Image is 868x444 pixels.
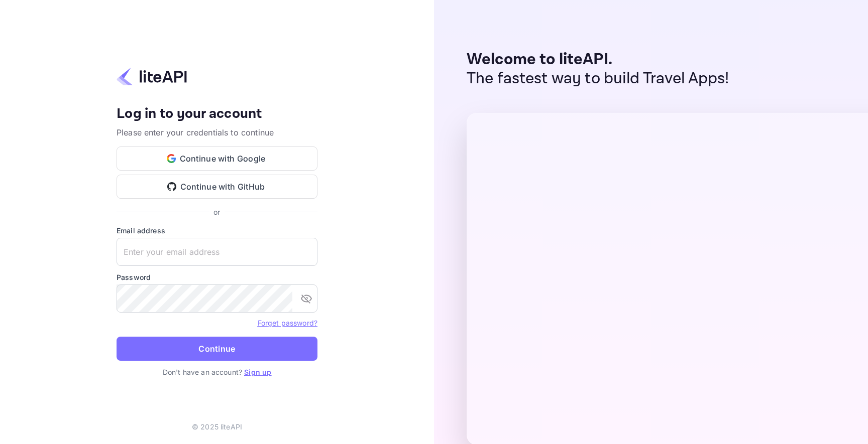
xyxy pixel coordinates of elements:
p: © 2025 liteAPI [192,421,242,432]
a: Sign up [244,368,271,376]
a: Forget password? [258,318,317,328]
button: Continue with GitHub [117,175,317,199]
button: toggle password visibility [296,288,316,309]
label: Password [117,272,317,282]
p: Don't have an account? [117,367,317,377]
label: Email address [117,225,317,236]
p: Please enter your credentials to continue [117,126,317,138]
input: Enter your email address [117,238,317,266]
a: Forget password? [258,319,317,327]
h4: Log in to your account [117,105,317,123]
p: or [213,207,220,217]
p: Welcome to liteAPI. [467,50,729,69]
button: Continue with Google [117,146,317,171]
button: Continue [117,337,317,361]
p: The fastest way to build Travel Apps! [467,69,729,88]
img: liteapi [117,67,187,86]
